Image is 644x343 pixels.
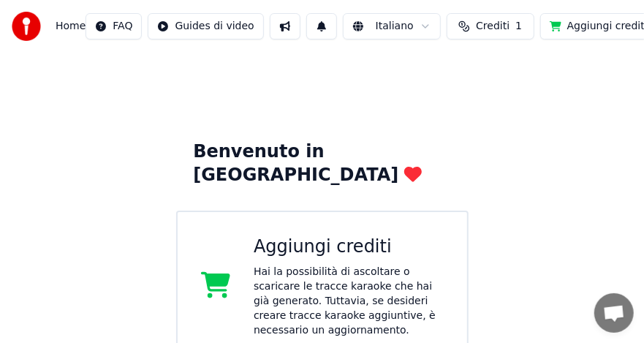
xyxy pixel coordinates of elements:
[447,13,534,39] button: Crediti1
[148,13,263,39] button: Guides di video
[56,19,86,34] span: Home
[515,19,522,34] span: 1
[86,13,142,39] button: FAQ
[476,19,509,34] span: Crediti
[254,265,444,338] div: Hai la possibilità di ascoltare o scaricare le tracce karaoke che hai già generato. Tuttavia, se ...
[594,293,634,333] div: Aprire la chat
[193,140,450,187] div: Benvenuto in [GEOGRAPHIC_DATA]
[56,19,86,34] nav: breadcrumb
[254,235,444,259] div: Aggiungi crediti
[12,12,41,41] img: youka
